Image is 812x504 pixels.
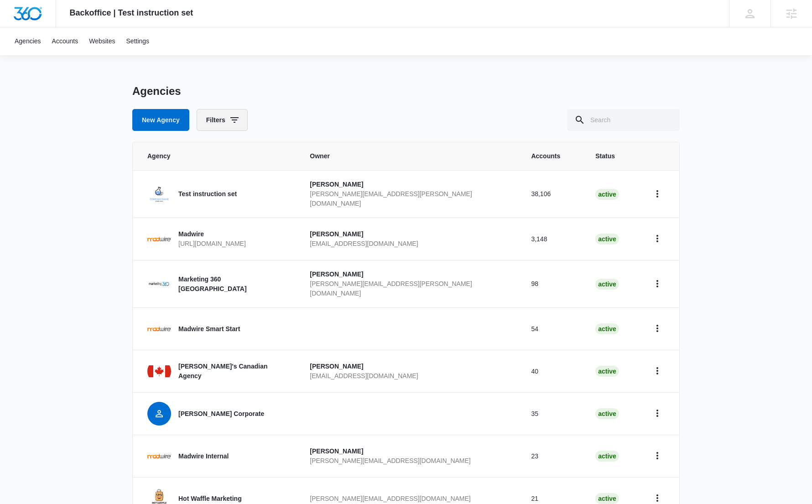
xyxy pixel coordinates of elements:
button: Home [650,321,665,336]
a: Websites [83,27,120,55]
div: active [595,323,619,334]
p: Madwire Smart Start [178,324,240,334]
p: [PERSON_NAME][EMAIL_ADDRESS][DOMAIN_NAME] [310,494,509,504]
td: 38,106 [520,170,584,218]
span: Agency [147,151,275,161]
p: [PERSON_NAME][EMAIL_ADDRESS][DOMAIN_NAME] [310,456,509,466]
div: active [595,408,619,419]
div: active [595,279,619,290]
p: [PERSON_NAME] [310,180,509,189]
p: Test instruction set [178,189,237,199]
a: [PERSON_NAME]'s Canadian Agency [147,359,288,383]
button: Home [650,406,665,421]
p: [PERSON_NAME] [310,270,509,279]
td: 54 [520,307,584,350]
button: Home [650,364,665,378]
a: Test instruction set [147,182,288,206]
a: Madwire Internal [147,444,288,468]
td: 23 [520,435,584,477]
p: [PERSON_NAME] [310,229,509,239]
p: [PERSON_NAME][EMAIL_ADDRESS][PERSON_NAME][DOMAIN_NAME] [310,189,509,208]
p: Madwire [178,229,246,239]
span: Status [595,151,615,161]
p: [PERSON_NAME] [310,447,509,456]
p: Hot Waffle Marketing [178,494,242,504]
a: Madwire[URL][DOMAIN_NAME] [147,227,288,251]
div: active [595,451,619,462]
p: [PERSON_NAME]'s Canadian Agency [178,362,288,381]
span: Backoffice | Test instruction set [70,8,193,18]
a: Marketing 360 [GEOGRAPHIC_DATA] [147,272,288,296]
p: [EMAIL_ADDRESS][DOMAIN_NAME] [310,239,509,249]
button: Home [650,231,665,246]
a: Accounts [47,27,84,55]
span: Accounts [531,151,560,161]
p: [URL][DOMAIN_NAME] [178,239,246,249]
div: active [595,234,619,244]
button: Filters [197,109,248,131]
a: Madwire Smart Start [147,317,288,341]
a: Settings [121,27,155,55]
p: [PERSON_NAME][EMAIL_ADDRESS][PERSON_NAME][DOMAIN_NAME] [310,279,509,298]
h1: Agencies [132,84,181,98]
a: [PERSON_NAME] Corporate [147,402,288,426]
span: Owner [310,151,509,161]
p: [EMAIL_ADDRESS][DOMAIN_NAME] [310,371,509,381]
a: New Agency [132,109,189,131]
td: 40 [520,350,584,392]
p: Madwire Internal [178,452,229,461]
p: [PERSON_NAME] [310,362,509,371]
div: active [595,366,619,377]
div: active [595,189,619,200]
a: Agencies [9,27,47,55]
p: [PERSON_NAME] Corporate [178,409,264,419]
button: Home [650,276,665,291]
p: Marketing 360 [GEOGRAPHIC_DATA] [178,275,288,294]
td: 3,148 [520,218,584,260]
input: Search [567,109,680,131]
td: 35 [520,392,584,435]
td: 98 [520,260,584,307]
div: active [595,493,619,504]
button: Home [650,187,665,201]
button: Home [650,448,665,463]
